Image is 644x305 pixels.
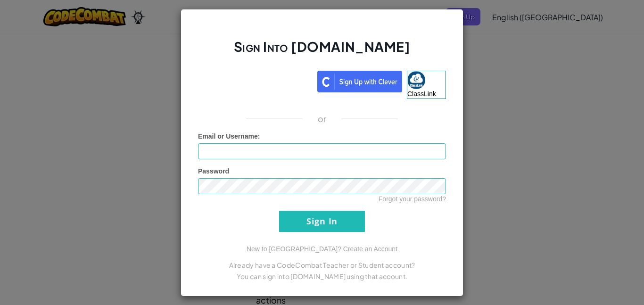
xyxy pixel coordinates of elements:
span: Password [198,167,229,175]
img: classlink-logo-small.png [407,71,425,89]
a: Forgot your password? [379,195,446,203]
p: or [318,113,327,124]
span: ClassLink [407,90,436,98]
input: Sign In [279,211,365,232]
p: Already have a CodeCombat Teacher or Student account? [198,259,446,271]
a: New to [GEOGRAPHIC_DATA]? Create an Account [247,245,397,253]
img: clever_sso_button@2x.png [317,71,402,92]
h2: Sign Into [DOMAIN_NAME] [198,38,446,65]
label: : [198,132,260,141]
iframe: Sign in with Google Button [193,70,317,91]
span: Email or Username [198,132,258,140]
p: You can sign into [DOMAIN_NAME] using that account. [198,271,446,282]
